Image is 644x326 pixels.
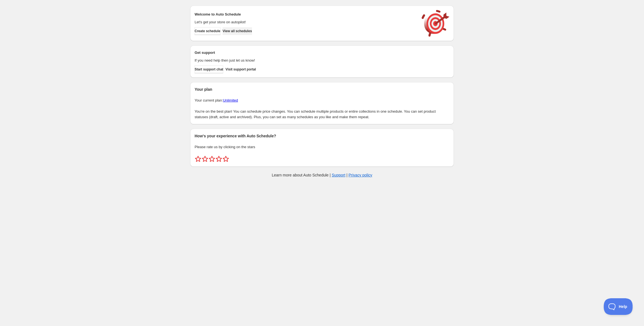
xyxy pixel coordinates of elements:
a: Support [332,173,345,177]
a: Visit support portal [225,65,256,73]
button: View all schedules [223,27,252,35]
h2: Your plan [195,87,449,92]
h2: Welcome to Auto Schedule [195,12,416,17]
iframe: Toggle Customer Support [604,298,633,315]
span: Visit support portal [225,67,256,72]
a: Privacy policy [349,173,373,177]
p: Let's get your store on autopilot! [195,19,416,25]
span: Create schedule [195,29,220,33]
p: Your current plan: [195,98,449,103]
h2: How's your experience with Auto Schedule? [195,133,449,139]
p: If you need help then just let us know! [195,58,416,63]
a: Unlimited [223,98,238,102]
a: Start support chat [195,65,223,73]
button: Create schedule [195,27,220,35]
span: Start support chat [195,67,223,72]
p: Please rate us by clicking on the stars [195,144,449,150]
p: Learn more about Auto Schedule | | [272,172,372,178]
span: View all schedules [223,29,252,33]
p: You're on the best plan! You can schedule price changes. You can schedule multiple products or en... [195,109,449,120]
h2: Get support [195,50,416,55]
